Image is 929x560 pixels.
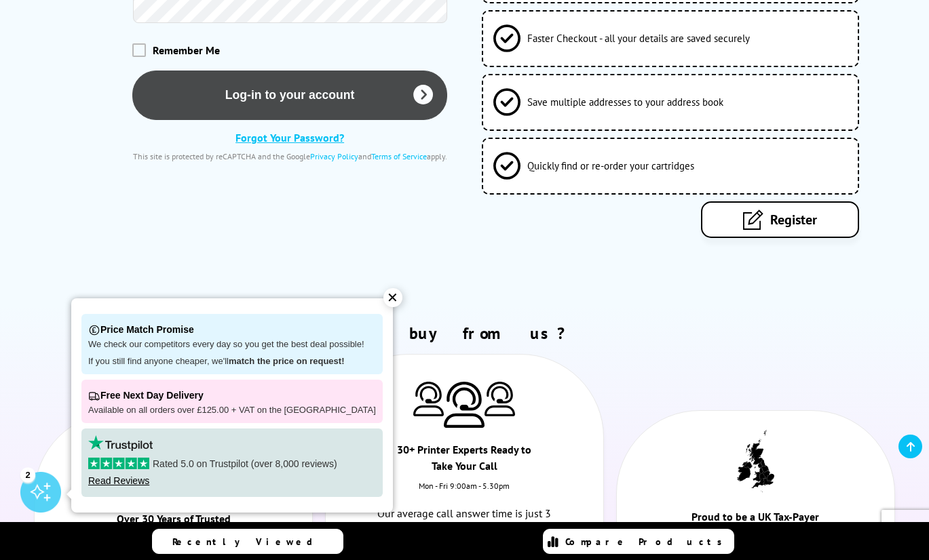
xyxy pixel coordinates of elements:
a: Forgot Your Password? [235,131,344,144]
div: Mon - Fri 9:00am - 5.30pm [326,481,604,504]
img: stars-5.svg [88,458,149,469]
a: Terms of Service [371,151,427,161]
div: Proud to be a UK Tax-Payer [686,508,825,532]
a: Compare Products [543,529,734,554]
a: Privacy Policy [310,151,358,161]
a: Recently Viewed [152,529,343,554]
p: Free Next Day Delivery [88,386,376,405]
img: UK tax payer [737,430,774,492]
span: Remember Me [153,43,220,57]
span: Register [770,211,817,228]
p: If you still find anyone cheaper, we'll [88,356,376,367]
span: Save multiple addresses to your address book [527,96,723,108]
span: Faster Checkout - all your details are saved securely [527,32,750,45]
span: Recently Viewed [172,536,326,548]
span: Compare Products [565,536,729,548]
a: Read Reviews [88,475,149,486]
img: trustpilot rating [88,435,153,451]
div: This site is protected by reCAPTCHA and the Google and apply. [132,151,447,161]
a: Register [701,201,859,238]
button: Log-in to your account [132,71,447,120]
p: Our average call answer time is just 3 rings [367,504,562,541]
div: 30+ Printer Experts Ready to Take Your Call [395,441,534,481]
p: Price Match Promise [88,321,376,339]
img: Printer Experts [444,382,485,428]
div: ✕ [383,288,402,307]
h2: Why buy from us? [28,323,901,344]
div: 2 [20,467,35,482]
p: Rated 5.0 on Trustpilot (over 8,000 reviews) [88,458,376,470]
p: Available on all orders over £125.00 + VAT on the [GEOGRAPHIC_DATA] [88,405,376,416]
span: Quickly find or re-order your cartridges [527,159,694,172]
img: Printer Experts [485,382,515,416]
img: Printer Experts [413,382,444,416]
p: We check our competitors every day so you get the best deal possible! [88,339,376,351]
strong: match the price on request! [229,356,344,366]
